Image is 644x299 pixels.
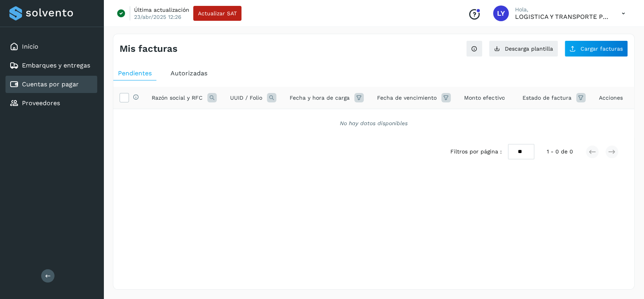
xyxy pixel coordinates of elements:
[22,62,90,69] a: Embarques y entregas
[118,69,152,77] span: Pendientes
[22,80,79,88] a: Cuentas por pagar
[5,76,97,93] div: Cuentas por pagar
[489,40,558,57] button: Descarga plantilla
[123,119,624,128] div: No hay datos disponibles
[134,13,181,20] p: 23/abr/2025 12:26
[464,94,504,102] span: Monto efectivo
[450,148,502,156] span: Filtros por página :
[193,6,241,21] button: Actualizar SAT
[5,57,97,74] div: Embarques y entregas
[5,38,97,55] div: Inicio
[22,43,38,50] a: Inicio
[515,6,609,13] p: Hola,
[515,13,609,20] p: LOGISTICA Y TRANSPORTE PORTCAR
[152,94,203,102] span: Razón social y RFC
[564,40,628,57] button: Cargar facturas
[198,11,237,16] span: Actualizar SAT
[522,94,571,102] span: Estado de factura
[547,148,573,156] span: 1 - 0 de 0
[599,94,623,102] span: Acciones
[5,95,97,112] div: Proveedores
[581,46,623,51] span: Cargar facturas
[120,43,178,55] h4: Mis facturas
[505,46,553,51] span: Descarga plantilla
[290,94,350,102] span: Fecha y hora de carga
[22,99,60,107] a: Proveedores
[171,69,207,77] span: Autorizadas
[230,94,262,102] span: UUID / Folio
[377,94,437,102] span: Fecha de vencimiento
[134,6,189,13] p: Última actualización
